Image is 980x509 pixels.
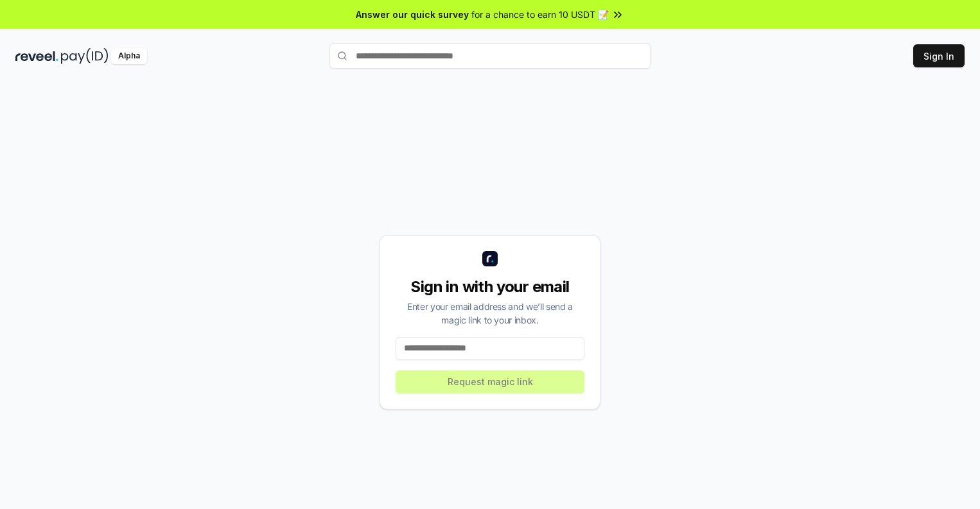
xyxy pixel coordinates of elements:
[913,44,965,67] button: Sign In
[111,48,147,64] div: Alpha
[482,251,498,266] img: logo_small
[396,300,584,327] div: Enter your email address and we’ll send a magic link to your inbox.
[396,277,584,297] div: Sign in with your email
[15,48,58,64] img: reveel_dark
[356,8,469,21] span: Answer our quick survey
[471,8,609,21] span: for a chance to earn 10 USDT 📝
[61,48,109,64] img: pay_id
